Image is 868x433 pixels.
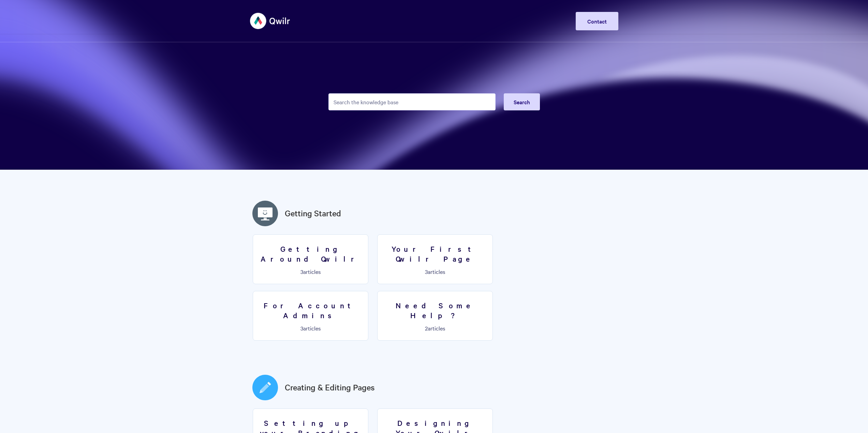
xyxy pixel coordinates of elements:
span: 2 [425,324,428,332]
span: 3 [300,324,303,332]
span: 3 [425,268,428,275]
h3: Your First Qwilr Page [382,244,488,263]
a: Need Some Help? 2articles [377,291,493,341]
a: Getting Started [285,207,341,219]
a: Contact [576,12,618,30]
h3: Need Some Help? [382,300,488,320]
p: articles [382,268,488,275]
a: Your First Qwilr Page 3articles [377,234,493,284]
p: articles [382,325,488,331]
h3: For Account Admins [257,300,364,320]
a: For Account Admins 3articles [253,291,368,341]
img: Qwilr Help Center [250,8,291,34]
span: 3 [300,268,303,275]
input: Search the knowledge base [328,93,496,110]
p: articles [257,268,364,275]
a: Getting Around Qwilr 3articles [253,234,368,284]
button: Search [504,93,540,110]
h3: Getting Around Qwilr [257,244,364,263]
span: Search [514,98,530,106]
a: Creating & Editing Pages [285,381,375,393]
p: articles [257,325,364,331]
